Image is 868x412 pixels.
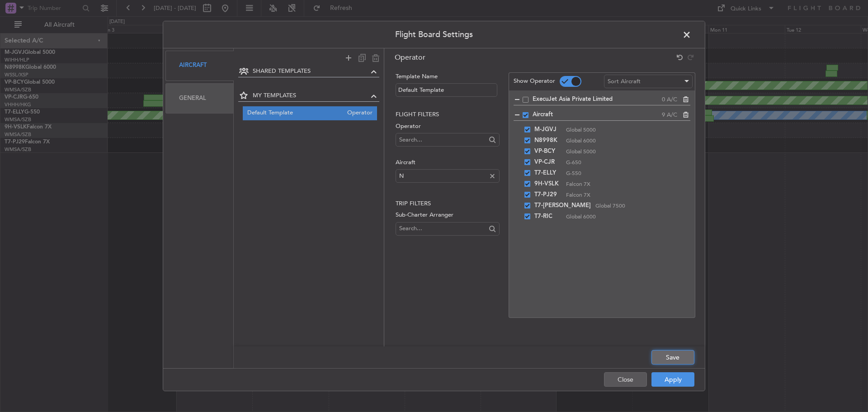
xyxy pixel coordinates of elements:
[253,67,369,76] span: SHARED TEMPLATES
[396,110,499,119] h2: Flight filters
[566,191,682,199] span: Falcon 7X
[566,126,682,134] span: Global 5000
[396,158,499,167] label: Aircraft
[533,95,662,104] span: ExecuJet Asia Private Limited
[534,157,561,168] span: VP-CJR
[534,146,561,157] span: VP-BCY
[651,350,694,365] button: Save
[566,180,682,188] span: Falcon 7X
[534,189,561,200] span: T7-PJ29
[608,77,641,85] span: Sort Aircraft
[399,133,486,147] input: Search...
[534,200,591,211] span: T7-[PERSON_NAME]
[534,211,561,222] span: T7-RIC
[566,137,682,145] span: Global 6000
[533,110,662,119] span: Aircraft
[247,109,343,118] span: Default Template
[662,111,677,120] span: 9 A/C
[604,372,647,387] button: Close
[534,124,561,135] span: M-JGVJ
[534,179,561,189] span: 9H-VSLK
[566,169,682,177] span: G-550
[566,158,682,166] span: G-650
[396,72,499,81] label: Template Name
[399,222,486,235] input: Search...
[514,77,555,86] label: Show Operator
[662,95,677,104] span: 0 A/C
[165,83,234,114] div: General
[566,213,682,221] span: Global 6000
[163,21,705,48] header: Flight Board Settings
[566,147,682,156] span: Global 5000
[534,135,561,146] span: N8998K
[396,122,499,131] label: Operator
[253,91,369,100] span: MY TEMPLATES
[343,109,373,118] span: Operator
[595,202,682,210] span: Global 7500
[395,52,425,62] span: Operator
[165,51,234,81] div: Aircraft
[396,211,499,220] label: Sub-Charter Arranger
[651,372,694,387] button: Apply
[399,169,486,183] input: Search...
[396,199,499,208] h2: Trip filters
[534,168,561,179] span: T7-ELLY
